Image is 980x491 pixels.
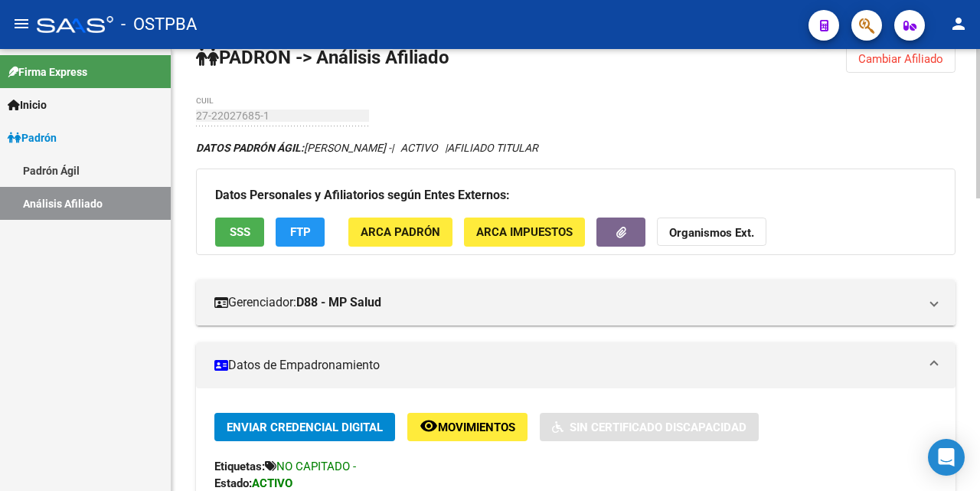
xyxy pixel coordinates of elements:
strong: Etiquetas: [214,460,265,473]
mat-icon: menu [12,15,31,33]
span: [PERSON_NAME] - [196,142,391,154]
button: SSS [215,218,264,246]
span: Firma Express [8,64,87,80]
span: Inicio [8,97,47,113]
mat-panel-title: Gerenciador: [214,294,919,311]
span: ARCA Impuestos [476,226,573,240]
span: SSS [230,226,250,240]
button: Organismos Ext. [657,218,766,246]
span: ARCA Padrón [361,226,440,240]
span: Movimientos [438,421,515,434]
button: FTP [276,218,325,246]
mat-expansion-panel-header: Datos de Empadronamiento [196,342,955,388]
mat-expansion-panel-header: Gerenciador:D88 - MP Salud [196,280,955,326]
h3: Datos Personales y Afiliatorios según Entes Externos: [215,185,936,206]
strong: PADRON -> Análisis Afiliado [196,47,449,68]
mat-icon: person [949,15,968,33]
strong: Estado: [214,476,252,490]
span: Padrón [8,129,57,146]
button: Enviar Credencial Digital [214,413,395,441]
span: - OSTPBA [121,8,197,41]
button: Movimientos [407,413,528,441]
button: ARCA Impuestos [464,218,585,246]
span: FTP [290,226,311,240]
span: NO CAPITADO - [276,460,356,473]
span: Sin Certificado Discapacidad [570,421,746,434]
strong: D88 - MP Salud [296,294,381,311]
span: AFILIADO TITULAR [447,142,538,154]
strong: ACTIVO [252,476,292,490]
button: Sin Certificado Discapacidad [540,413,759,441]
button: Cambiar Afiliado [846,45,955,73]
strong: Organismos Ext. [669,227,754,241]
mat-panel-title: Datos de Empadronamiento [214,357,919,374]
span: Enviar Credencial Digital [227,421,383,434]
button: ARCA Padrón [348,218,452,246]
div: Open Intercom Messenger [928,439,965,476]
span: Cambiar Afiliado [858,52,943,66]
mat-icon: remove_red_eye [420,417,438,435]
strong: DATOS PADRÓN ÁGIL: [196,142,304,154]
i: | ACTIVO | [196,142,538,154]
